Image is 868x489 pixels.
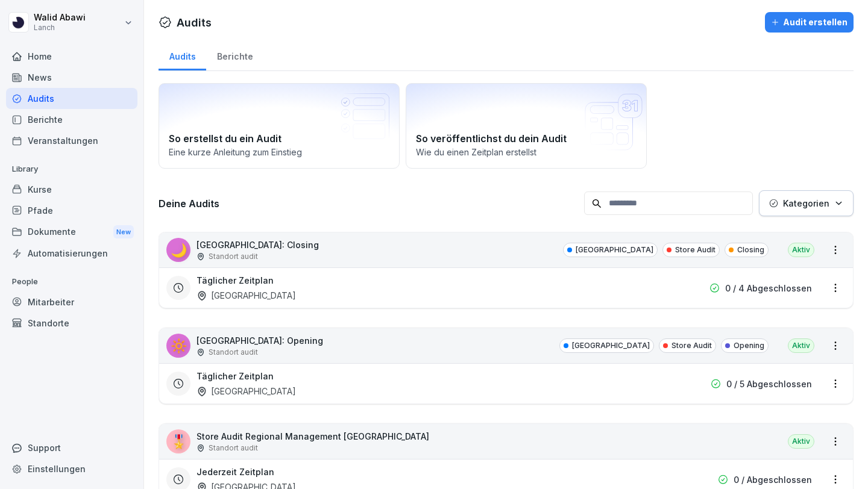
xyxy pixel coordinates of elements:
[197,274,274,287] h3: Täglicher Zeitplan
[576,244,653,255] p: [GEOGRAPHIC_DATA]
[671,340,712,351] p: Store Audit
[759,190,854,216] button: Kategorien
[159,197,578,210] h3: Deine Audits
[113,225,134,239] div: New
[6,313,137,334] a: Standorte
[159,83,400,169] a: So erstellst du ein AuditEine kurze Anleitung zum Einstieg
[34,23,86,32] p: Lanch
[416,131,637,146] h2: So veröffentlichst du dein Audit
[725,282,812,294] p: 0 / 4 Abgeschlossen
[197,238,319,251] p: [GEOGRAPHIC_DATA]: Closing
[726,378,812,390] p: 0 / 5 Abgeschlossen
[6,88,137,109] a: Audits
[6,272,137,291] p: People
[675,244,715,255] p: Store Audit
[197,370,274,382] h3: Täglicher Zeitplan
[177,14,212,31] h1: Audits
[197,466,274,478] h3: Jederzeit Zeitplan
[166,429,190,453] div: 🎖️
[6,179,137,200] a: Kurse
[771,16,848,29] div: Audit erstellen
[783,197,829,210] p: Kategorien
[197,385,296,397] div: [GEOGRAPHIC_DATA]
[6,243,137,264] a: Automatisierungen
[206,40,263,70] a: Berichte
[34,13,86,23] p: Walid Abawi
[788,338,814,353] div: Aktiv
[169,146,389,158] p: Eine kurze Anleitung zum Einstieg
[6,437,137,458] div: Support
[197,334,323,347] p: [GEOGRAPHIC_DATA]: Opening
[6,130,137,151] a: Veranstaltungen
[788,434,814,449] div: Aktiv
[209,251,258,262] p: Standort audit
[416,146,637,158] p: Wie du einen Zeitplan erstellst
[734,340,764,351] p: Opening
[197,430,429,443] p: Store Audit Regional Management [GEOGRAPHIC_DATA]
[159,40,206,70] a: Audits
[209,443,258,453] p: Standort audit
[6,46,137,67] a: Home
[6,67,137,88] a: News
[6,458,137,479] a: Einstellungen
[6,200,137,221] a: Pfade
[765,12,854,33] button: Audit erstellen
[788,243,814,257] div: Aktiv
[209,347,258,358] p: Standort audit
[169,131,389,146] h2: So erstellst du ein Audit
[6,109,137,130] a: Berichte
[166,238,190,262] div: 🌙
[6,291,137,313] a: Mitarbeiter
[6,221,137,243] a: DokumenteNew
[166,334,190,358] div: 🔆
[6,221,137,243] div: Dokumente
[734,473,812,486] p: 0 / Abgeschlossen
[6,160,137,179] p: Library
[737,244,764,255] p: Closing
[406,83,647,169] a: So veröffentlichst du dein AuditWie du einen Zeitplan erstellst
[197,289,296,302] div: [GEOGRAPHIC_DATA]
[572,340,650,351] p: [GEOGRAPHIC_DATA]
